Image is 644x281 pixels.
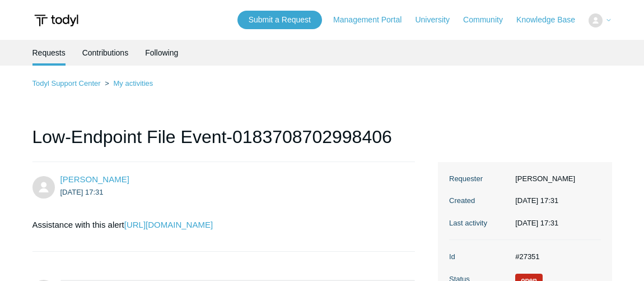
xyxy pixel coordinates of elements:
[515,219,558,227] time: 2025-08-12T17:31:42+00:00
[102,79,153,87] li: My activities
[510,251,600,262] dd: #27351
[516,14,586,26] a: Knowledge Base
[515,196,558,205] time: 2025-08-12T17:31:42+00:00
[449,195,510,206] dt: Created
[32,79,101,87] a: Todyl Support Center
[60,174,129,184] a: [PERSON_NAME]
[60,174,129,184] span: Louie Bayani
[124,220,213,229] a: [URL][DOMAIN_NAME]
[32,10,80,31] img: Todyl Support Center Help Center home page
[237,11,322,29] a: Submit a Request
[82,40,129,66] a: Contributions
[333,14,413,26] a: Management Portal
[463,14,514,26] a: Community
[415,14,460,26] a: University
[449,173,510,185] dt: Requester
[60,188,104,196] time: 2025-08-12T17:31:42Z
[32,218,404,232] p: Assistance with this alert
[145,40,178,66] a: Following
[510,173,600,185] dd: [PERSON_NAME]
[32,79,103,87] li: Todyl Support Center
[32,40,66,66] li: Requests
[449,218,510,229] dt: Last activity
[113,79,153,87] a: My activities
[32,123,415,162] h1: Low-Endpoint File Event-0183708702998406
[449,251,510,262] dt: Id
